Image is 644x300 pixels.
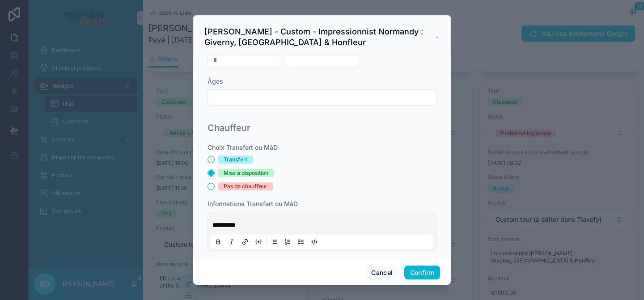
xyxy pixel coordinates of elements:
[208,200,298,207] span: Informations Transfert ou MàD
[208,144,278,151] span: Choix Transfert ou MàD
[208,77,223,85] span: Âges
[208,122,250,134] h1: Chauffeur
[224,182,267,190] div: Pas de chauffeur
[224,156,247,164] div: Transfert
[365,266,398,280] button: Cancel
[224,169,268,177] div: Mise à disposition
[204,26,435,48] h3: [PERSON_NAME] - Custom - Impressionnist Normandy : Giverny, [GEOGRAPHIC_DATA] & Honfleur
[404,266,440,280] button: Confirm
